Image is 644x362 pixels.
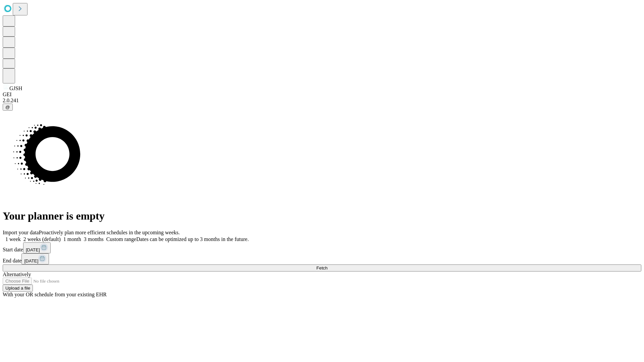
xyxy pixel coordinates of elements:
button: [DATE] [21,253,49,264]
span: Fetch [316,265,327,270]
span: 2 weeks (default) [23,236,61,242]
div: 2.0.241 [3,98,641,104]
span: Alternatively [3,271,31,277]
span: With your OR schedule from your existing EHR [3,292,107,297]
span: 3 months [84,236,104,242]
button: Fetch [3,264,641,271]
div: GEI [3,92,641,98]
span: 1 month [63,236,81,242]
span: GJSH [9,85,22,91]
button: Upload a file [3,285,33,292]
h1: Your planner is empty [3,210,641,222]
span: [DATE] [24,258,38,263]
span: Proactively plan more efficient schedules in the upcoming weeks. [39,230,180,235]
button: [DATE] [23,242,51,253]
span: Dates can be optimized up to 3 months in the future. [136,236,249,242]
span: [DATE] [26,247,40,252]
span: Custom range [106,236,136,242]
span: 1 week [5,236,21,242]
div: End date [3,253,641,264]
span: Import your data [3,230,39,235]
span: @ [5,105,10,110]
button: @ [3,104,13,111]
div: Start date [3,242,641,253]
